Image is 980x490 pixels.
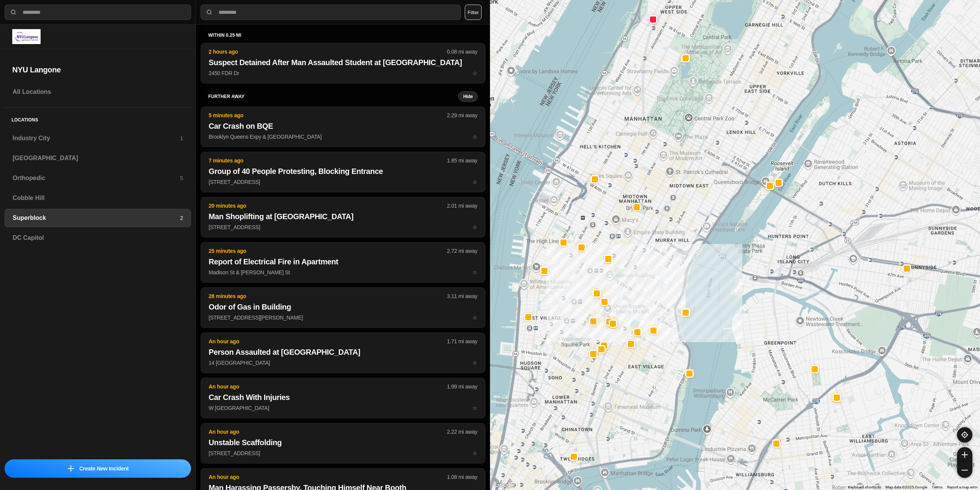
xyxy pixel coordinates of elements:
h2: Person Assaulted at [GEOGRAPHIC_DATA] [209,347,477,357]
button: Filter [465,5,482,20]
p: 2.72 mi away [447,247,477,255]
a: Industry City1 [5,129,191,147]
p: Madison St & [PERSON_NAME] St [209,269,477,276]
a: Cobble Hill [5,189,191,207]
p: 28 minutes ago [209,292,447,300]
p: [STREET_ADDRESS] [209,178,477,186]
p: 1.85 mi away [447,157,477,164]
img: zoom-in [962,452,968,458]
button: 7 minutes ago1.85 mi awayGroup of 40 People Protesting, Blocking Entrance[STREET_ADDRESS]star [201,152,485,192]
p: 1.71 mi away [447,338,477,345]
button: iconCreate New Incident [5,459,191,478]
a: Terms (opens in new tab) [932,485,942,489]
h3: DC Capitol [13,233,183,243]
button: Hide [458,91,478,102]
span: star [472,269,477,275]
a: Superblock2 [5,209,191,227]
button: zoom-out [957,462,972,478]
span: star [472,134,477,140]
a: 2 hours ago0.08 mi awaySuspect Detained After Man Assaulted Student at [GEOGRAPHIC_DATA]2450 FDR ... [201,70,485,76]
span: star [472,179,477,185]
p: 1 [180,134,183,142]
a: 5 minutes ago2.29 mi awayCar Crash on BQEBrooklyn Queens Expy & [GEOGRAPHIC_DATA]star [201,133,485,140]
p: 5 [180,174,183,182]
span: star [472,315,477,321]
h3: Industry City [13,134,180,143]
h2: NYU Langone [12,64,183,75]
span: star [472,360,477,366]
a: An hour ago1.71 mi awayPerson Assaulted at [GEOGRAPHIC_DATA]14 [GEOGRAPHIC_DATA]star [201,359,485,366]
p: An hour ago [209,383,447,390]
a: Orthopedic5 [5,169,191,187]
h2: Group of 40 People Protesting, Blocking Entrance [209,166,477,177]
img: search [10,8,17,16]
img: logo [12,29,41,44]
h5: Locations [5,108,191,129]
h2: Unstable Scaffolding [209,437,477,448]
p: 25 minutes ago [209,247,447,255]
a: 28 minutes ago3.11 mi awayOdor of Gas in Building[STREET_ADDRESS][PERSON_NAME]star [201,314,485,321]
p: 1.99 mi away [447,383,477,390]
button: recenter [957,427,972,442]
p: 3.11 mi away [447,292,477,300]
button: zoom-in [957,447,972,462]
a: Open this area in Google Maps (opens a new window) [492,480,517,490]
h2: Suspect Detained After Man Assaulted Student at [GEOGRAPHIC_DATA] [209,57,477,68]
button: 28 minutes ago3.11 mi awayOdor of Gas in Building[STREET_ADDRESS][PERSON_NAME]star [201,287,485,328]
a: DC Capitol [5,229,191,247]
img: icon [68,465,74,472]
p: An hour ago [209,473,447,481]
h3: All Locations [13,87,183,97]
p: 1.08 mi away [447,473,477,481]
h2: Man Shoplifting at [GEOGRAPHIC_DATA] [209,211,477,222]
p: [STREET_ADDRESS][PERSON_NAME] [209,314,477,321]
button: Keyboard shortcuts [848,485,881,490]
h2: Report of Electrical Fire in Apartment [209,256,477,267]
p: 2 hours ago [209,48,447,56]
a: Report a map error [947,485,978,489]
a: [GEOGRAPHIC_DATA] [5,149,191,167]
span: star [472,224,477,230]
span: star [472,405,477,411]
p: W [GEOGRAPHIC_DATA] [209,404,477,412]
img: zoom-out [962,467,968,473]
a: All Locations [5,83,191,101]
a: 25 minutes ago2.72 mi awayReport of Electrical Fire in ApartmentMadison St & [PERSON_NAME] Ststar [201,269,485,275]
a: An hour ago2.22 mi awayUnstable Scaffolding[STREET_ADDRESS]star [201,450,485,456]
p: [STREET_ADDRESS] [209,449,477,457]
p: Create New Incident [79,465,129,472]
button: 2 hours ago0.08 mi awaySuspect Detained After Man Assaulted Student at [GEOGRAPHIC_DATA]2450 FDR ... [201,43,485,84]
a: An hour ago1.99 mi awayCar Crash With InjuriesW [GEOGRAPHIC_DATA]star [201,405,485,411]
h5: further away [208,93,458,100]
h3: Superblock [13,213,180,223]
img: Google [492,480,517,490]
button: 5 minutes ago2.29 mi awayCar Crash on BQEBrooklyn Queens Expy & [GEOGRAPHIC_DATA]star [201,107,485,147]
small: Hide [463,93,473,100]
p: 2 [180,214,183,222]
p: 2.22 mi away [447,428,477,436]
span: star [472,450,477,456]
p: 5 minutes ago [209,111,447,119]
h2: Car Crash on BQE [209,121,477,131]
p: Brooklyn Queens Expy & [GEOGRAPHIC_DATA] [209,133,477,141]
p: 2450 FDR Dr [209,69,477,77]
h3: [GEOGRAPHIC_DATA] [13,154,183,163]
h5: within 0.25 mi [208,32,478,38]
p: An hour ago [209,428,447,436]
button: 20 minutes ago2.01 mi awayMan Shoplifting at [GEOGRAPHIC_DATA][STREET_ADDRESS]star [201,197,485,238]
span: Map data ©2025 Google [885,485,927,489]
button: An hour ago2.22 mi awayUnstable Scaffolding[STREET_ADDRESS]star [201,423,485,464]
a: 20 minutes ago2.01 mi awayMan Shoplifting at [GEOGRAPHIC_DATA][STREET_ADDRESS]star [201,224,485,230]
p: 20 minutes ago [209,202,447,210]
h3: Cobble Hill [13,193,183,203]
h3: Orthopedic [13,174,180,183]
p: [STREET_ADDRESS] [209,223,477,231]
button: An hour ago1.99 mi awayCar Crash With InjuriesW [GEOGRAPHIC_DATA]star [201,378,485,418]
p: An hour ago [209,338,447,345]
p: 2.01 mi away [447,202,477,210]
button: An hour ago1.71 mi awayPerson Assaulted at [GEOGRAPHIC_DATA]14 [GEOGRAPHIC_DATA]star [201,333,485,373]
p: 2.29 mi away [447,111,477,119]
p: 7 minutes ago [209,157,447,164]
img: recenter [961,431,968,438]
